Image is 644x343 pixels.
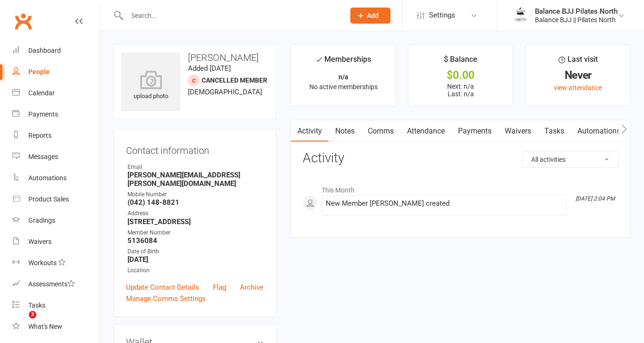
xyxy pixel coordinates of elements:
a: Archive [240,282,263,293]
a: Waivers [12,231,100,252]
span: Add [367,12,379,19]
a: Reports [12,125,100,146]
div: Product Sales [28,195,69,203]
div: Date of Birth [127,247,263,256]
strong: 5136084 [127,236,263,245]
a: What's New [12,316,100,337]
div: Gradings [28,217,55,224]
a: Product Sales [12,189,100,210]
div: Balance BJJ Pilates North [535,7,618,16]
a: Calendar [12,83,100,104]
i: [DATE] 2:04 PM [576,195,615,202]
a: Activity [291,120,329,142]
div: $0.00 [417,70,504,80]
div: Tasks [28,301,45,309]
span: 3 [29,311,36,318]
a: Manage Comms Settings [126,293,206,304]
a: Comms [361,120,400,142]
div: Address [127,209,263,218]
li: This Month [303,180,619,195]
strong: [DATE] [127,255,263,264]
strong: n/a [339,73,348,81]
div: Balance BJJ || Pilates North [535,16,618,24]
a: Payments [451,120,498,142]
iframe: Intercom live chat [9,311,32,334]
span: [DEMOGRAPHIC_DATA] [188,88,262,96]
a: Clubworx [11,9,35,33]
div: Email [127,163,263,172]
input: Search... [124,9,338,22]
a: view attendance [554,84,602,92]
div: Automations [28,174,67,182]
div: Member Number [127,228,263,237]
div: Location [127,266,263,275]
div: Assessments [28,280,75,288]
div: Memberships [316,53,371,71]
a: Notes [329,120,361,142]
span: No active memberships [309,83,378,91]
p: Next: n/a Last: n/a [417,83,504,98]
h3: [PERSON_NAME] [121,52,268,63]
a: Update Contact Details [126,282,199,293]
div: $ Balance [444,53,477,70]
div: People [28,68,50,75]
div: Workouts [28,259,57,267]
div: Payments [28,110,58,118]
a: Waivers [498,120,538,142]
strong: (042) 148-8821 [127,198,263,207]
img: thumb_image1754262066.png [511,6,530,25]
span: Cancelled member [202,76,267,84]
div: Messages [28,153,58,160]
div: New Member [PERSON_NAME] created [326,200,562,208]
span: Settings [429,5,455,26]
a: Payments [12,104,100,125]
button: Add [350,8,390,24]
a: Automations [571,120,627,142]
a: Assessments [12,274,100,295]
div: Calendar [28,89,55,97]
a: Tasks [538,120,571,142]
a: Flag [213,282,226,293]
strong: [STREET_ADDRESS] [127,218,263,226]
a: Workouts [12,252,100,274]
a: People [12,61,100,83]
h3: Contact information [126,142,263,156]
a: Attendance [400,120,451,142]
div: upload photo [121,70,180,101]
h3: Activity [303,151,619,166]
div: Mobile Number [127,190,263,199]
a: Gradings [12,210,100,231]
a: Messages [12,146,100,167]
div: Waivers [28,238,51,245]
div: Last visit [559,53,598,70]
time: Added [DATE] [188,64,231,73]
a: Tasks [12,295,100,316]
a: Automations [12,167,100,189]
a: Dashboard [12,40,100,61]
div: What's New [28,323,62,330]
div: Reports [28,132,51,139]
i: ✓ [316,55,322,64]
div: Dashboard [28,47,61,54]
div: Never [534,70,622,80]
strong: [PERSON_NAME][EMAIL_ADDRESS][PERSON_NAME][DOMAIN_NAME] [127,171,263,188]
